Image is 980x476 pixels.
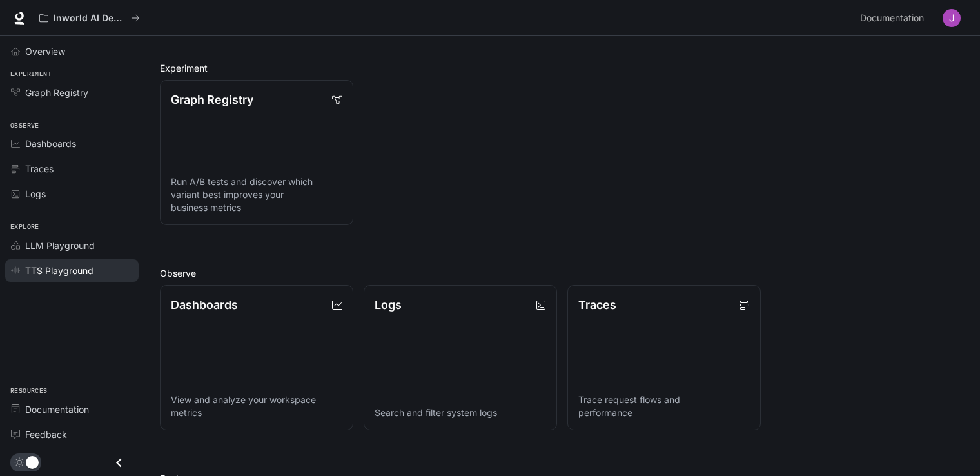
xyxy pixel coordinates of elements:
[939,5,965,31] button: User avatar
[171,393,342,419] p: View and analyze your workspace metrics
[5,40,139,63] a: Overview
[160,80,353,225] a: Graph RegistryRun A/B tests and discover which variant best improves your business metrics
[5,132,139,155] a: Dashboards
[25,428,67,441] span: Feedback
[567,285,761,430] a: TracesTrace request flows and performance
[578,393,750,419] p: Trace request flows and performance
[171,91,253,108] p: Graph Registry
[104,450,133,476] button: Close drawer
[171,296,238,313] p: Dashboards
[160,61,965,75] h2: Experiment
[160,266,965,280] h2: Observe
[5,183,139,205] a: Logs
[25,137,76,150] span: Dashboards
[375,296,402,313] p: Logs
[5,398,139,421] a: Documentation
[860,10,924,26] span: Documentation
[25,239,95,252] span: LLM Playground
[5,81,139,104] a: Graph Registry
[5,259,139,282] a: TTS Playground
[5,234,139,257] a: LLM Playground
[578,296,616,313] p: Traces
[5,423,139,446] a: Feedback
[171,175,342,214] p: Run A/B tests and discover which variant best improves your business metrics
[943,9,961,27] img: User avatar
[25,45,65,58] span: Overview
[25,187,46,201] span: Logs
[54,13,126,24] p: Inworld AI Demos
[25,264,93,277] span: TTS Playground
[25,86,88,99] span: Graph Registry
[25,402,89,416] span: Documentation
[26,455,39,469] span: Dark mode toggle
[364,285,557,430] a: LogsSearch and filter system logs
[5,157,139,180] a: Traces
[375,406,546,419] p: Search and filter system logs
[160,285,353,430] a: DashboardsView and analyze your workspace metrics
[855,5,934,31] a: Documentation
[34,5,146,31] button: All workspaces
[25,162,54,175] span: Traces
